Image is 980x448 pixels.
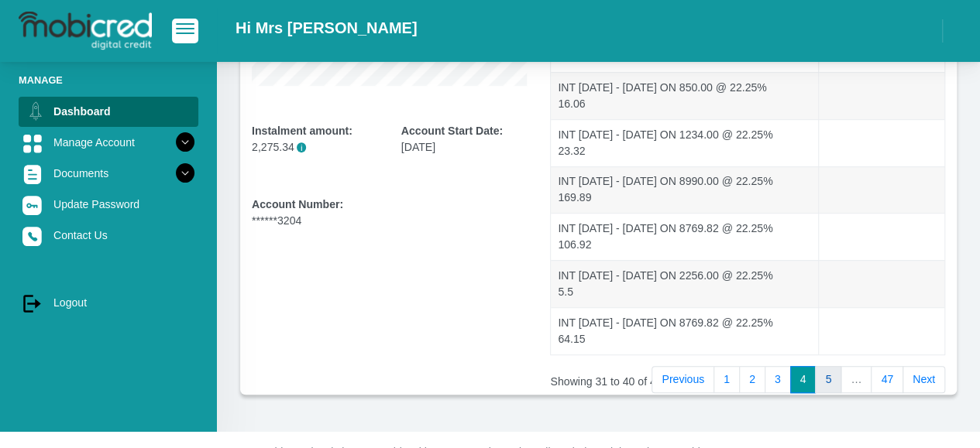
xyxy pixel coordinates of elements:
td: INT [DATE] - [DATE] ON 8990.00 @ 22.25% 169.89 [551,166,819,214]
a: Logout [19,288,198,317]
td: INT [DATE] - [DATE] ON 8769.82 @ 22.25% 106.92 [551,213,819,260]
a: Documents [19,159,198,188]
td: INT [DATE] - [DATE] ON 850.00 @ 22.25% 16.06 [551,72,819,119]
a: 5 [815,366,841,394]
a: 3 [765,366,791,394]
a: 47 [871,366,903,394]
a: Manage Account [19,128,198,157]
div: Showing 31 to 40 of 466 entries [550,364,701,390]
a: 4 [790,366,817,394]
b: Instalment amount: [252,125,352,137]
td: INT [DATE] - [DATE] ON 2256.00 @ 22.25% 5.5 [551,260,819,307]
a: Update Password [19,190,198,219]
b: Account Start Date: [401,125,503,137]
a: 2 [739,366,765,394]
b: Account Number: [252,198,343,210]
a: Dashboard [19,97,198,126]
a: 1 [714,366,740,394]
a: Contact Us [19,221,198,250]
p: 2,275.34 [252,139,378,156]
td: INT [DATE] - [DATE] ON 8769.82 @ 22.25% 64.15 [551,307,819,354]
li: Manage [19,73,198,87]
img: logo-mobicred.svg [19,12,152,50]
div: [DATE] [401,123,528,156]
a: Next [903,366,945,394]
td: INT [DATE] - [DATE] ON 1234.00 @ 22.25% 23.32 [551,119,819,166]
h2: Hi Mrs [PERSON_NAME] [236,19,417,37]
a: Previous [652,366,714,394]
span: i [297,142,307,152]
